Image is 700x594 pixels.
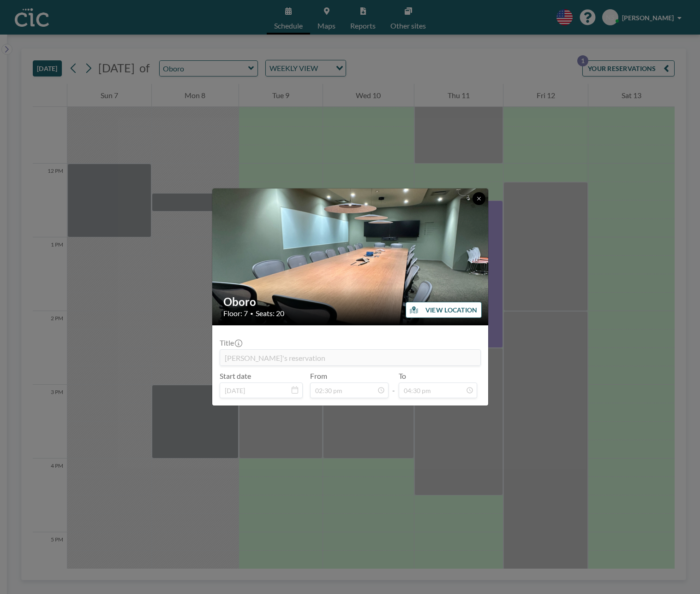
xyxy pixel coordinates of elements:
label: Start date [220,371,251,381]
label: To [399,371,406,381]
label: From [310,371,327,381]
input: (No title) [220,350,480,365]
h2: Oboro [223,295,478,309]
button: VIEW LOCATION [406,302,482,318]
label: Title [220,338,241,347]
span: • [250,310,253,317]
img: 537.png [212,73,489,441]
span: - [392,375,395,395]
span: Floor: 7 [223,309,248,318]
span: Seats: 20 [256,309,284,318]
